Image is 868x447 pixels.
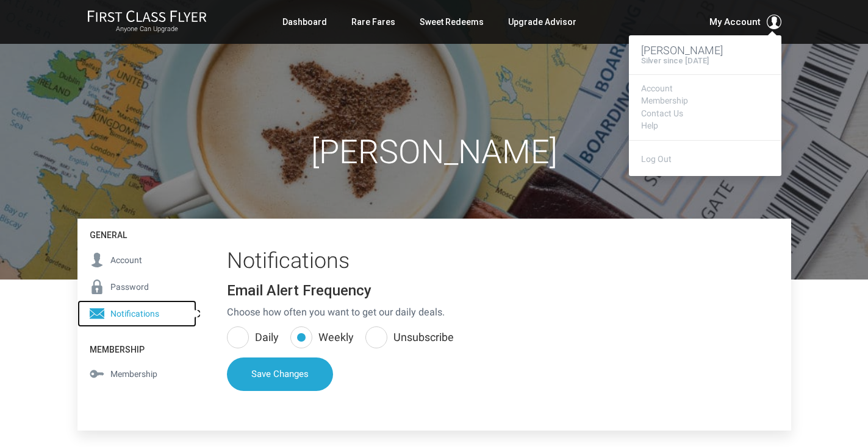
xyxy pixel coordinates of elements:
[282,11,327,33] a: Dashboard
[641,84,769,93] a: Account
[290,326,354,348] label: Weekly
[227,283,761,298] h3: Email Alert Frequency
[77,300,196,327] a: Notifications
[227,357,333,391] button: Save Changes
[87,10,207,34] a: First Class FlyerAnyone Can Upgrade
[110,280,149,294] span: Password
[508,11,576,33] a: Upgrade Advisor
[227,249,761,273] h2: Notifications
[227,283,761,400] form: Profile - Notifications
[351,11,395,33] a: Rare Fares
[641,57,709,65] h4: Silver since [DATE]
[641,44,769,57] h3: [PERSON_NAME]
[110,253,142,267] span: Account
[420,11,484,33] a: Sweet Redeems
[641,96,769,105] a: Membership
[77,273,196,300] a: Password
[87,25,207,33] small: Anyone Can Upgrade
[77,134,791,170] h1: [PERSON_NAME]
[365,326,454,348] label: Unsubscribe
[87,10,207,23] img: First Class Flyer
[77,333,196,361] h4: Membership
[227,304,761,320] p: Choose how often you want to get our daily deals.
[709,15,761,29] span: My Account
[227,326,279,348] label: Daily
[77,247,196,273] a: Account
[77,361,196,387] a: Membership
[641,109,769,118] a: Contact Us
[110,367,157,381] span: Membership
[641,154,672,164] a: Log Out
[709,15,781,29] button: My Account
[77,219,196,246] h4: General
[110,307,159,320] span: Notifications
[641,121,769,130] a: Help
